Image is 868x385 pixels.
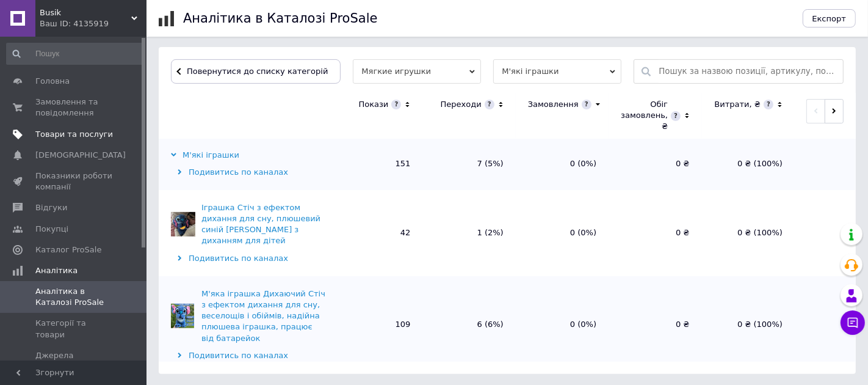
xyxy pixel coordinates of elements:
td: 151 [330,137,422,190]
span: Аналітика в Каталозі ProSale [35,286,113,308]
td: 0 (0%) [516,276,609,373]
span: Покупці [35,224,68,235]
span: Каталог ProSale [35,244,101,255]
input: Пошук за назвою позиції, артикулу, пошуковими запитами [659,60,837,83]
span: Головна [35,76,70,87]
span: Товари та послуги [35,129,113,140]
span: М'які іграшки [493,59,621,84]
td: 0 ₴ (100%) [702,276,795,373]
div: Покази [358,99,388,110]
span: Аналітика [35,265,78,276]
td: 0 ₴ [609,276,701,373]
div: Ваш ID: 4135919 [40,18,146,29]
div: Витрати, ₴ [714,99,761,110]
td: 0 (0%) [516,137,609,190]
span: Відгуки [35,202,67,213]
span: Експорт [812,14,847,23]
div: Подивитись по каналах [171,253,327,264]
button: Повернутися до списку категорій [171,59,341,84]
td: 7 (5%) [422,137,515,190]
td: 109 [330,276,422,373]
img: М'яка іграшка Дихаючий Стіч з ефектом дихання для сну, веселощів і обіймів, надійна плюшева іграш... [171,304,194,328]
div: Переходи [441,99,482,110]
td: 0 ₴ (100%) [702,190,795,276]
span: Категорії та товари [35,318,113,340]
div: М'які іграшки [171,150,239,161]
span: Мягкие игрушки [353,59,481,84]
span: Замовлення та повідомлення [35,97,113,119]
td: 0 (0%) [516,190,609,276]
h1: Аналітика в Каталозі ProSale [183,11,377,26]
span: Busik [40,7,131,18]
div: Замовлення [528,99,579,110]
td: 1 (2%) [422,190,515,276]
div: Іграшка Стіч з ефектом дихання для сну, плюшевий синій [PERSON_NAME] з диханням для дітей [201,202,327,247]
td: 0 ₴ (100%) [702,137,795,190]
span: Показники роботи компанії [35,170,113,193]
div: Подивитись по каналах [171,350,327,361]
td: 42 [330,190,422,276]
div: Подивитись по каналах [171,167,327,178]
td: 0 ₴ [609,190,701,276]
button: Експорт [803,9,856,28]
div: Обіг замовлень, ₴ [621,99,668,133]
span: Повернутися до списку категорій [184,67,328,76]
td: 0 ₴ [609,137,701,190]
img: Іграшка Стіч з ефектом дихання для сну, плюшевий синій Стіч з диханням для дітей [171,212,195,237]
button: Чат з покупцем [841,310,865,335]
span: [DEMOGRAPHIC_DATA] [35,150,126,161]
input: Пошук [6,43,144,65]
span: Джерела [35,350,73,361]
div: М'яка іграшка Дихаючий Стіч з ефектом дихання для сну, веселощів і обіймів, надійна плюшева іграш... [201,288,327,344]
td: 6 (6%) [422,276,515,373]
